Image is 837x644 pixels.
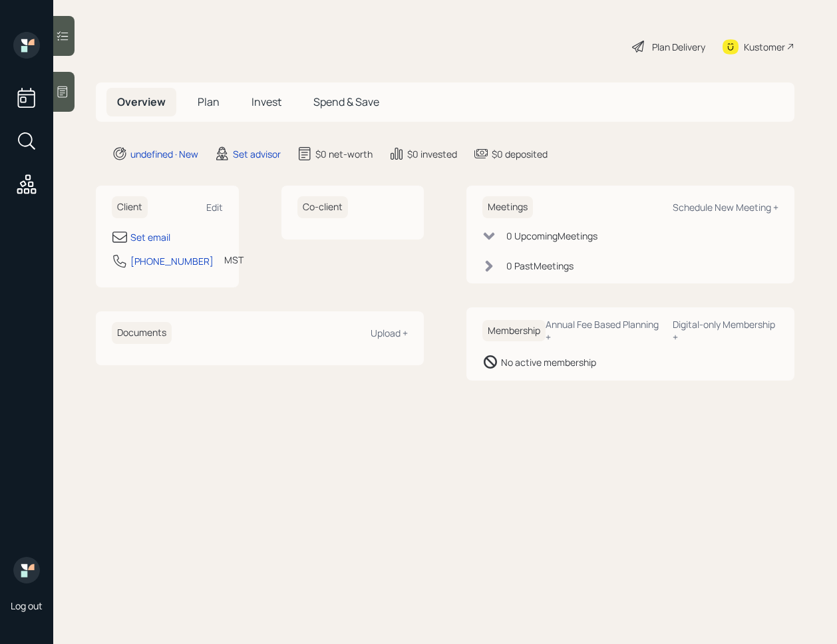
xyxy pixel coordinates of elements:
[371,327,408,339] div: Upload +
[482,196,533,218] h6: Meetings
[112,322,172,344] h6: Documents
[251,94,281,109] span: Invest
[130,147,198,161] div: undefined · New
[501,355,596,369] div: No active membership
[198,94,220,109] span: Plan
[117,94,166,109] span: Overview
[313,94,379,109] span: Spend & Save
[233,147,281,161] div: Set advisor
[482,320,546,342] h6: Membership
[652,40,705,54] div: Plan Delivery
[744,40,785,54] div: Kustomer
[13,557,40,583] img: retirable_logo.png
[673,318,778,343] div: Digital-only Membership +
[506,259,574,273] div: 0 Past Meeting s
[315,147,373,161] div: $0 net-worth
[130,254,214,268] div: [PHONE_NUMBER]
[673,201,778,214] div: Schedule New Meeting +
[546,318,662,343] div: Annual Fee Based Planning +
[492,147,548,161] div: $0 deposited
[407,147,457,161] div: $0 invested
[206,201,223,214] div: Edit
[112,196,148,218] h6: Client
[224,253,244,267] div: MST
[506,229,597,243] div: 0 Upcoming Meeting s
[130,230,170,244] div: Set email
[297,196,348,218] h6: Co-client
[11,599,43,612] div: Log out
